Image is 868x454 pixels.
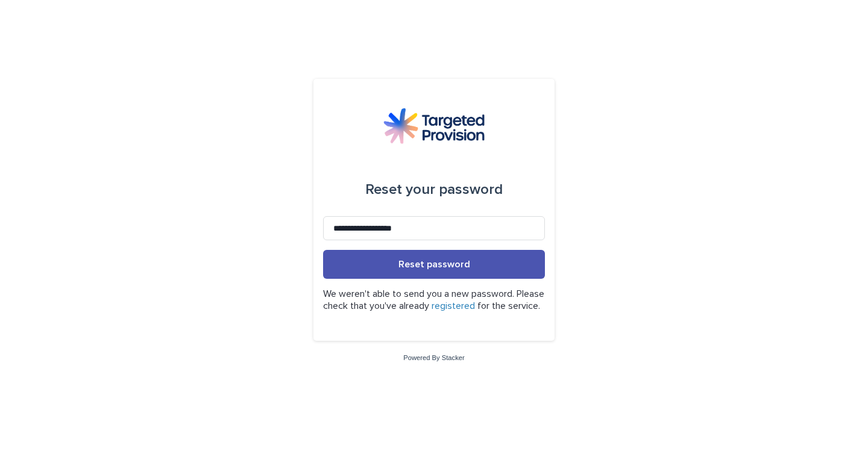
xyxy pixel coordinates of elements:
p: We weren't able to send you a new password. Please check that you've already for the service. [323,288,545,311]
a: Powered By Stacker [403,354,464,361]
div: Reset your password [365,173,503,207]
span: Reset password [398,260,470,269]
button: Reset password [323,250,545,279]
img: M5nRWzHhSzIhMunXDL62 [383,108,485,144]
a: registered [432,301,475,311]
